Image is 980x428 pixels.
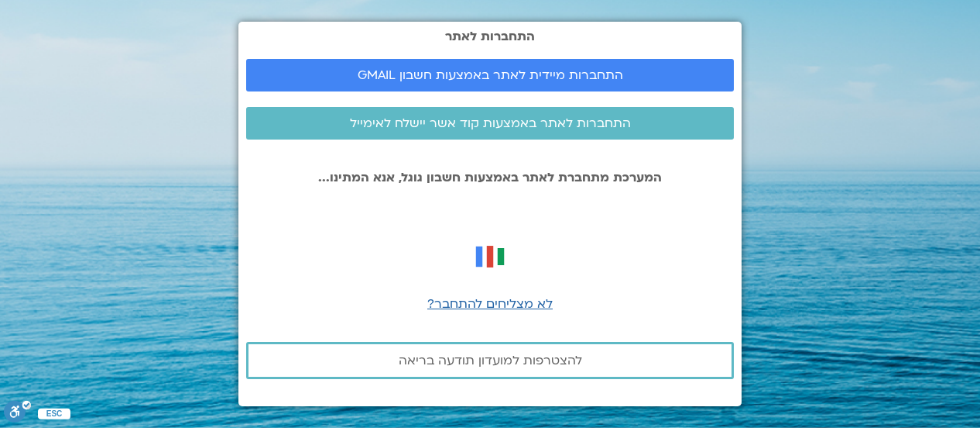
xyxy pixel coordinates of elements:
[350,116,631,130] span: התחברות לאתר באמצעות קוד אשר יישלח לאימייל
[246,342,734,379] a: להצטרפות למועדון תודעה בריאה
[427,295,553,312] a: לא מצליחים להתחבר?
[246,107,734,140] a: התחברות לאתר באמצעות קוד אשר יישלח לאימייל
[358,68,623,82] span: התחברות מיידית לאתר באמצעות חשבון GMAIL
[246,59,734,91] a: התחברות מיידית לאתר באמצעות חשבון GMAIL
[399,354,582,368] span: להצטרפות למועדון תודעה בריאה
[246,29,734,43] h2: התחברות לאתר
[246,171,734,185] p: המערכת מתחברת לאתר באמצעות חשבון גוגל, אנא המתינו...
